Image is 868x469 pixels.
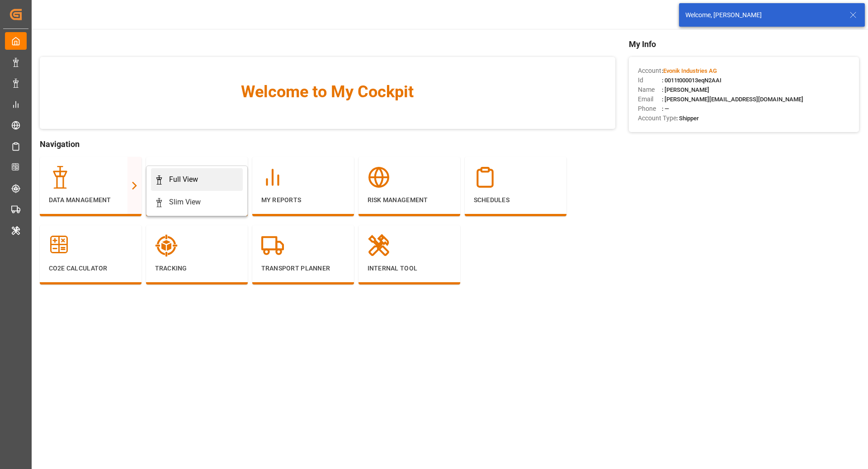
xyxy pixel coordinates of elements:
span: Name [638,85,662,95]
p: Data Management [49,195,132,205]
p: Transport Planner [261,264,345,273]
span: : [PERSON_NAME][EMAIL_ADDRESS][DOMAIN_NAME] [662,96,803,103]
span: : [PERSON_NAME] [662,86,709,93]
span: Email [638,95,662,104]
span: Account [638,66,662,76]
span: : 0011t000013eqN2AAI [662,77,722,84]
a: Slim View [151,191,243,213]
span: : Shipper [676,115,699,122]
p: My Reports [261,195,345,205]
p: CO2e Calculator [49,264,132,273]
p: Tracking [155,264,239,273]
span: Evonik Industries AG [663,67,717,74]
p: Risk Management [368,195,451,205]
p: Internal Tool [368,264,451,273]
div: Welcome, [PERSON_NAME] [685,10,841,20]
span: Phone [638,104,662,114]
span: Id [638,76,662,85]
span: : — [662,105,669,112]
span: : [662,67,717,74]
span: Navigation [40,138,615,150]
span: My Info [629,38,859,50]
div: Slim View [169,197,201,208]
div: Full View [169,174,198,185]
a: Full View [151,168,243,191]
p: Schedules [474,195,557,205]
span: Welcome to My Cockpit [58,80,597,104]
span: Account Type [638,114,676,123]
